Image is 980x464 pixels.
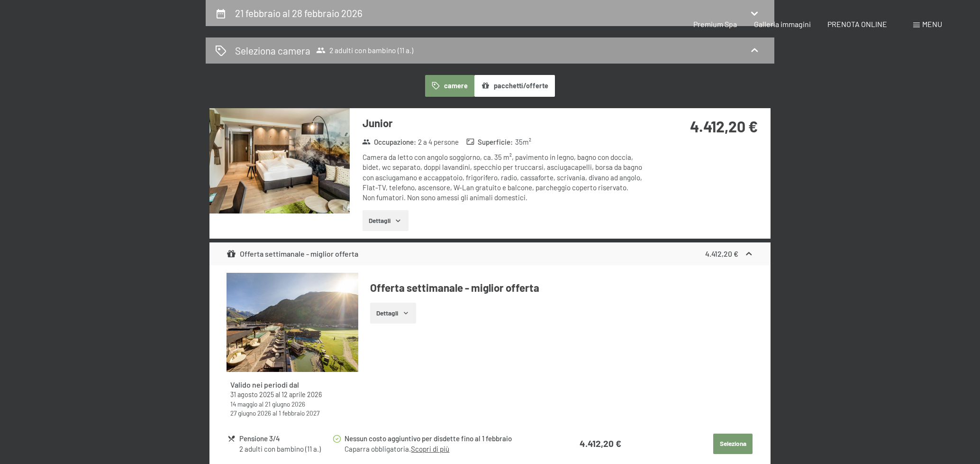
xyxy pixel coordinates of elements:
h4: Offerta settimanale - miglior offerta [370,280,754,295]
img: mss_renderimg.php [209,108,350,213]
div: Camera da letto con angolo soggiorno, ca. 35 m², pavimento in legno, bagno con doccia, bidet, wc ... [363,152,644,203]
div: Caparra obbligatoria. [345,444,542,454]
strong: 4.412,20 € [690,117,758,135]
div: Offerta settimanale - miglior offerta [227,248,359,260]
a: Scopri di più [411,445,449,453]
h3: Junior [363,116,644,130]
span: Menu [922,19,942,28]
div: Pensione 3/4 [239,433,332,444]
strong: Valido nei periodi dal [230,380,299,389]
img: mss_renderimg.php [227,273,358,372]
div: Offerta settimanale - miglior offerta4.412,20 € [209,242,771,265]
h2: 21 febbraio al 28 febbraio 2026 [235,7,363,19]
span: 2 a 4 persone [418,137,459,147]
h2: Seleziona camera [235,44,310,57]
div: al [230,408,354,418]
button: Seleziona [713,434,753,455]
button: pacchetti/offerte [474,75,555,97]
strong: 4.412,20 € [705,249,738,258]
span: 2 adulti con bambino (11 a.) [316,46,413,55]
a: Premium Spa [693,19,737,28]
button: camere [425,75,474,97]
a: PRENOTA ONLINE [827,19,887,28]
a: Galleria immagini [754,19,811,28]
div: 2 adulti con bambino (11 a.) [239,444,332,454]
span: 35 m² [515,137,531,147]
strong: 4.412,20 € [580,438,621,449]
button: Dettagli [370,303,416,324]
time: 31/08/2025 [230,390,274,399]
strong: Occupazione : [362,137,416,147]
time: 12/04/2026 [281,390,322,399]
button: Dettagli [363,210,408,231]
time: 21/06/2026 [265,400,305,408]
time: 27/06/2026 [230,409,271,417]
div: al [230,399,354,408]
div: Nessun costo aggiuntivo per disdette fino al 1 febbraio [345,433,542,444]
time: 14/05/2026 [230,400,257,408]
time: 01/02/2027 [279,409,319,417]
div: al [230,390,354,399]
strong: Superficie : [466,137,513,147]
